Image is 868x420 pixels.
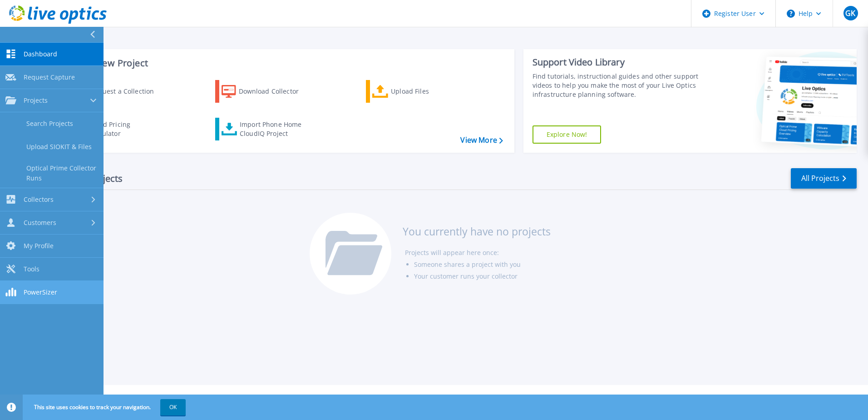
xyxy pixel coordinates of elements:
li: Projects will appear here once: [405,247,551,259]
span: Dashboard [24,50,57,58]
span: Customers [24,219,56,227]
div: Cloud Pricing Calculator [89,120,162,138]
div: Request a Collection [90,82,163,100]
a: Request a Collection [64,80,166,103]
a: View More [460,136,503,145]
span: Projects [24,96,48,105]
span: PowerSizer [24,288,57,296]
span: Tools [24,265,39,273]
span: GK [845,10,855,17]
div: Download Collector [239,82,311,100]
span: Request Capture [24,73,75,81]
li: Your customer runs your collector [414,270,551,282]
h3: Start a New Project [64,58,503,68]
a: Cloud Pricing Calculator [64,118,166,140]
div: Find tutorials, instructional guides and other support videos to help you make the most of your L... [533,72,702,99]
span: This site uses cookies to track your navigation. [25,399,186,415]
div: Upload Files [391,82,464,100]
span: Collectors [24,195,54,204]
span: My Profile [24,242,54,250]
li: Someone shares a project with you [414,259,551,270]
a: Upload Files [366,80,467,103]
button: OK [160,399,186,415]
a: Download Collector [215,80,316,103]
a: All Projects [791,168,857,189]
h3: You currently have no projects [403,226,551,236]
a: Explore Now! [533,125,602,144]
div: Support Video Library [533,56,702,68]
div: Import Phone Home CloudIQ Project [240,120,311,138]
